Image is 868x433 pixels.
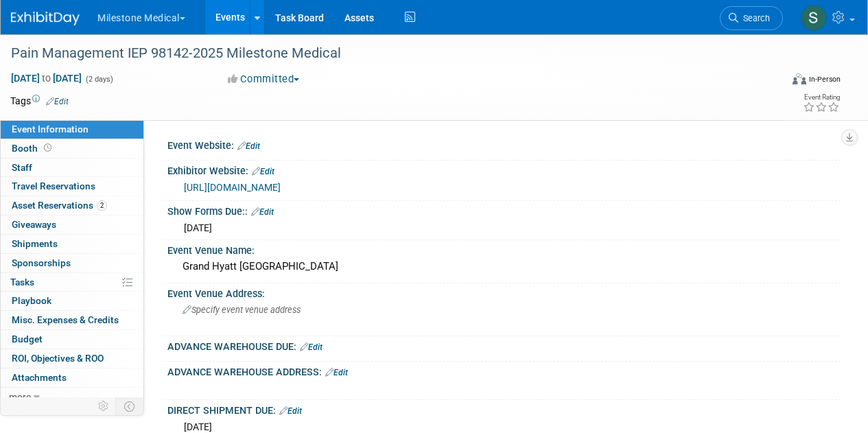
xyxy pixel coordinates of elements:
span: Asset Reservations [12,200,107,211]
span: Staff [12,162,32,173]
span: Giveaways [12,219,56,230]
span: Travel Reservations [12,180,95,191]
div: Exhibitor Website: [167,161,841,178]
a: [URL][DOMAIN_NAME] [184,182,281,193]
span: [DATE] [184,222,212,233]
a: Edit [325,368,348,377]
span: Booth [12,143,54,154]
div: Event Website: [167,135,841,153]
a: Shipments [1,235,143,253]
div: DIRECT SHIPMENT DUE: [167,400,841,418]
a: Search [720,6,783,30]
div: Pain Management IEP 98142-2025 Milestone Medical [6,41,770,66]
td: Toggle Event Tabs [116,397,144,415]
a: Budget [1,330,143,349]
span: (2 days) [84,75,113,84]
a: Sponsorships [1,254,143,272]
div: Event Venue Address: [167,283,841,301]
td: Personalize Event Tab Strip [92,397,116,415]
span: to [40,73,53,84]
a: Tasks [1,273,143,292]
span: [DATE] [DATE] [10,72,82,84]
a: Edit [237,141,260,151]
a: Edit [252,167,274,176]
span: Event Information [12,124,89,134]
span: Misc. Expenses & Credits [12,314,119,325]
span: 2 [97,200,107,211]
div: ADVANCE WAREHOUSE ADDRESS: [167,362,841,379]
span: Sponsorships [12,257,71,268]
a: Giveaways [1,215,143,234]
a: more [1,388,143,406]
div: Event Format [719,71,841,92]
span: Specify event venue address [183,305,301,315]
a: Edit [279,406,302,416]
a: Edit [251,207,274,217]
button: Committed [223,72,305,86]
a: Edit [300,342,322,352]
span: [DATE] [184,421,212,432]
a: Booth [1,139,143,158]
img: ExhibitDay [11,12,80,25]
a: Misc. Expenses & Credits [1,311,143,329]
div: Grand Hyatt [GEOGRAPHIC_DATA] [178,256,830,277]
img: Sam Murphy [801,5,827,31]
span: ROI, Objectives & ROO [12,353,104,364]
a: Travel Reservations [1,177,143,196]
a: Attachments [1,368,143,387]
span: Attachments [12,372,67,383]
div: ADVANCE WAREHOUSE DUE: [167,336,841,354]
a: Asset Reservations2 [1,196,143,215]
a: Staff [1,159,143,177]
div: In-Person [808,74,841,84]
span: Booth not reserved yet [41,143,54,153]
a: Event Information [1,120,143,139]
div: Show Forms Due:: [167,201,841,219]
a: Edit [46,97,69,106]
span: Shipments [12,238,58,249]
a: ROI, Objectives & ROO [1,349,143,368]
td: Tags [10,94,69,108]
span: Search [738,13,770,23]
span: Budget [12,333,43,344]
img: Format-Inperson.png [793,73,806,84]
a: Playbook [1,292,143,310]
span: more [9,391,31,402]
span: Playbook [12,295,51,306]
span: Tasks [10,277,34,288]
div: Event Venue Name: [167,240,841,257]
div: Event Rating [803,94,840,101]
